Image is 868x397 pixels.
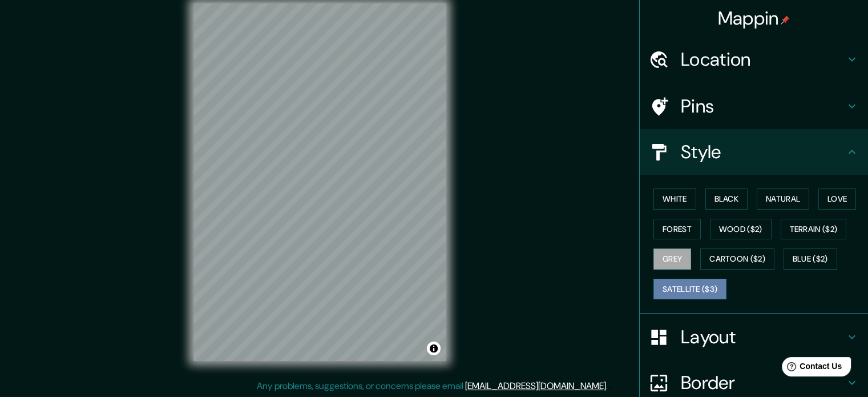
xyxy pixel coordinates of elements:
p: Any problems, suggestions, or concerns please email . [257,379,608,393]
button: Terrain ($2) [781,219,847,240]
h4: Layout [681,326,845,348]
div: . [609,379,612,393]
img: pin-icon.png [781,15,790,25]
button: Forest [653,219,701,240]
canvas: Map [193,3,446,361]
button: Blue ($2) [784,248,837,270]
h4: Pins [681,95,845,118]
div: . [608,379,609,393]
button: Natural [757,189,809,210]
button: Toggle attribution [427,342,441,355]
button: Cartoon ($2) [700,248,774,270]
div: Layout [640,314,868,360]
button: Wood ($2) [710,219,772,240]
div: Pins [640,83,868,129]
div: Style [640,129,868,175]
button: Grey [653,248,691,270]
h4: Mappin [718,7,790,30]
button: Black [705,189,748,210]
button: Satellite ($3) [653,279,726,300]
h4: Location [681,48,845,71]
button: Love [818,189,856,210]
a: [EMAIL_ADDRESS][DOMAIN_NAME] [465,380,606,392]
h4: Border [681,371,845,394]
div: Location [640,37,868,82]
iframe: Help widget launcher [766,352,855,384]
h4: Style [681,141,845,163]
button: White [653,189,696,210]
